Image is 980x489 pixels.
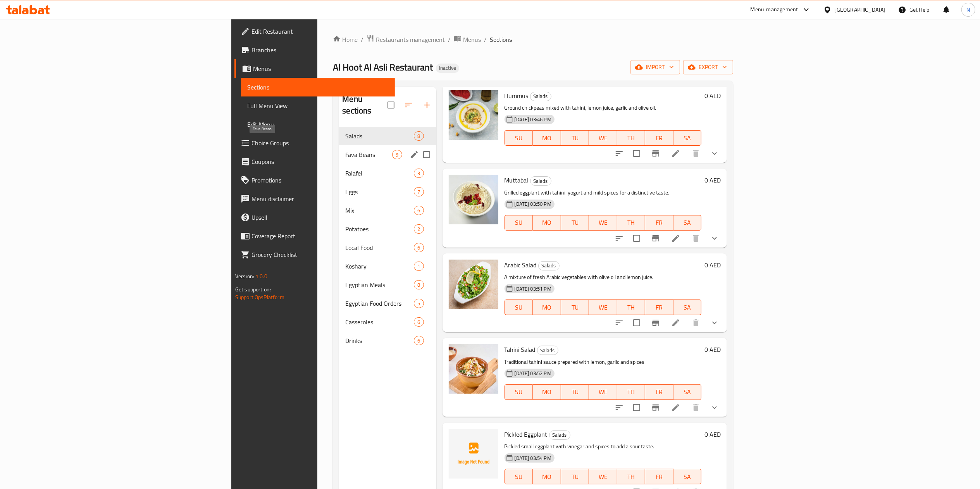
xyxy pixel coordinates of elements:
[414,187,424,196] div: items
[241,115,395,134] a: Edit Menu
[339,164,436,183] div: Falafel3
[345,224,414,234] span: Potatoes
[705,144,724,163] button: show more
[564,217,586,228] span: TU
[561,130,589,146] button: TU
[241,96,395,115] a: Full Menu View
[629,315,645,331] span: Select to update
[414,280,424,289] div: items
[645,300,673,315] button: FR
[339,313,436,331] div: Casseroles6
[645,130,673,146] button: FR
[610,398,629,417] button: sort-choices
[592,133,614,144] span: WE
[671,149,680,158] a: Edit menu item
[234,41,395,59] a: Branches
[648,217,670,228] span: FR
[564,302,586,313] span: TU
[751,5,798,14] div: Menu-management
[637,62,674,72] span: import
[539,261,559,270] span: Salads
[251,45,389,55] span: Branches
[677,471,699,482] span: SA
[345,317,414,327] span: Casseroles
[677,302,699,313] span: SA
[589,130,617,146] button: WE
[339,201,436,220] div: Mix6
[345,131,414,141] div: Salads
[512,455,555,462] span: [DATE] 03:54 PM
[536,471,558,482] span: MO
[561,469,589,484] button: TU
[648,386,670,398] span: FR
[646,229,665,248] button: Branch-specific-item
[505,259,537,271] span: Arabic Salad
[564,471,586,482] span: TU
[449,175,498,224] img: Muttabal
[345,187,414,196] span: Eggs
[589,215,617,231] button: WE
[512,285,555,293] span: [DATE] 03:51 PM
[436,65,459,71] span: Inactive
[561,215,589,231] button: TU
[505,469,533,484] button: SU
[484,35,487,44] li: /
[646,144,665,163] button: Branch-specific-item
[645,469,673,484] button: FR
[253,64,389,73] span: Menus
[620,217,642,228] span: TH
[505,344,536,355] span: Tahini Salad
[414,243,424,252] div: items
[620,386,642,398] span: TH
[508,133,530,144] span: SU
[617,130,646,146] button: TH
[448,35,451,44] li: /
[234,227,395,245] a: Coverage Report
[704,175,721,186] h6: 0 AED
[339,124,436,353] nav: Menu sections
[673,300,702,315] button: SA
[345,206,414,215] span: Mix
[383,97,399,113] span: Select all sections
[617,469,646,484] button: TH
[414,281,423,289] span: 8
[710,403,719,412] svg: Show Choices
[449,344,498,394] img: Tahini Salad
[247,83,389,92] span: Sections
[677,386,699,398] span: SA
[677,133,699,144] span: SA
[705,229,724,248] button: show more
[592,217,614,228] span: WE
[414,300,423,307] span: 5
[687,313,705,332] button: delete
[561,300,589,315] button: TU
[617,384,646,400] button: TH
[234,22,395,41] a: Edit Restaurant
[687,398,705,417] button: delete
[671,318,680,327] a: Edit menu item
[704,260,721,270] h6: 0 AED
[345,243,414,252] span: Local Food
[345,299,414,308] div: Egyptian Food Orders
[414,131,424,141] div: items
[414,224,424,234] div: items
[449,429,498,479] img: Pickled Eggplant
[339,183,436,201] div: Eggs7
[610,313,629,332] button: sort-choices
[234,171,395,189] a: Promotions
[673,130,702,146] button: SA
[629,230,645,246] span: Select to update
[414,133,423,140] span: 8
[345,280,414,289] span: Egyptian Meals
[505,90,529,102] span: Hummus
[645,384,673,400] button: FR
[414,337,423,344] span: 6
[704,429,721,440] h6: 0 AED
[620,133,642,144] span: TH
[705,313,724,332] button: show more
[648,471,670,482] span: FR
[339,331,436,350] div: Drinks6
